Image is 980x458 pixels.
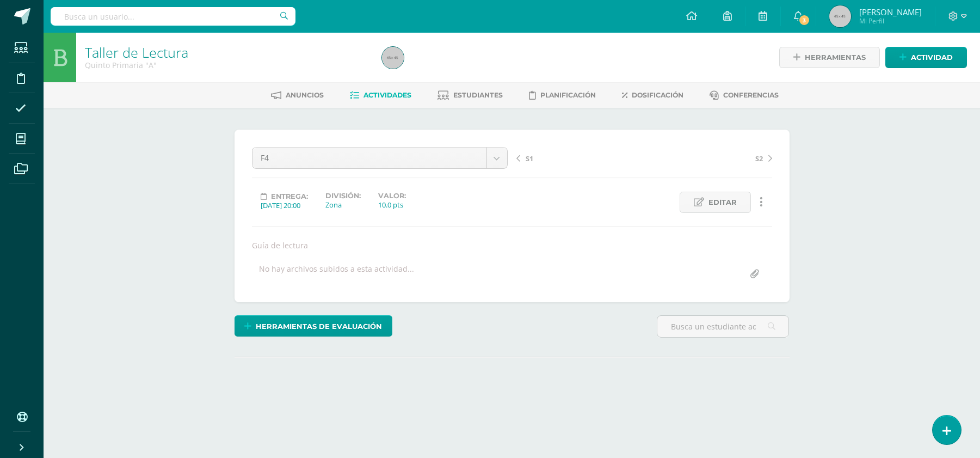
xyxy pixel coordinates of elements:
[350,87,411,104] a: Actividades
[755,154,763,163] span: S2
[325,200,361,210] div: Zona
[622,87,683,104] a: Dosificación
[710,87,779,104] a: Conferencias
[437,87,503,104] a: Estudiantes
[779,47,880,68] a: Herramientas
[805,47,866,68] span: Herramientas
[453,91,503,99] span: Estudiantes
[248,240,776,251] div: Guía de lectura
[382,47,404,69] img: 45x45
[798,14,810,26] span: 3
[885,47,967,68] a: Actividad
[708,192,737,212] span: Editar
[256,316,382,337] span: Herramientas de evaluación
[657,316,788,337] input: Busca un estudiante aquí...
[85,45,369,60] h1: Taller de Lectura
[529,87,596,104] a: Planificación
[516,152,644,163] a: S1
[859,16,922,26] span: Mi Perfil
[911,47,953,68] span: Actividad
[261,148,478,168] span: F4
[723,91,779,99] span: Conferencias
[526,154,533,163] span: S1
[859,7,922,17] span: [PERSON_NAME]
[271,87,324,104] a: Anuncios
[540,91,596,99] span: Planificación
[51,7,295,26] input: Busca un usuario...
[644,152,772,163] a: S2
[378,200,406,210] div: 10.0 pts
[85,43,188,62] a: Taller de Lectura
[632,91,683,99] span: Dosificación
[85,60,369,70] div: Quinto Primaria 'A'
[235,315,392,337] a: Herramientas de evaluación
[363,91,411,99] span: Actividades
[325,192,361,200] label: División:
[271,192,308,200] span: Entrega:
[378,192,406,200] label: Valor:
[259,264,414,285] div: No hay archivos subidos a esta actividad...
[252,148,507,168] a: F4
[286,91,324,99] span: Anuncios
[261,200,308,210] div: [DATE] 20:00
[829,5,851,27] img: 45x45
